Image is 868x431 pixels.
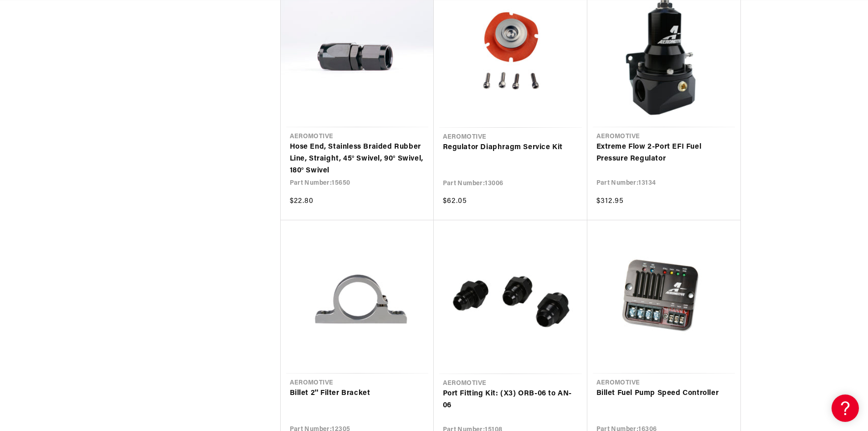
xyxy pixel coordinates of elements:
a: Extreme Flow 2-Port EFI Fuel Pressure Regulator [596,141,731,165]
a: Regulator Diaphragm Service Kit [443,142,578,154]
a: Billet Fuel Pump Speed Controller [596,388,731,400]
a: Hose End, Stainless Braided Rubber Line, Straight, 45° Swivel, 90° Swivel, 180° Swivel [290,141,425,177]
a: Port Fitting Kit: (X3) ORB-06 to AN-06 [443,388,578,411]
a: Billet 2'' Filter Bracket [290,388,425,400]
